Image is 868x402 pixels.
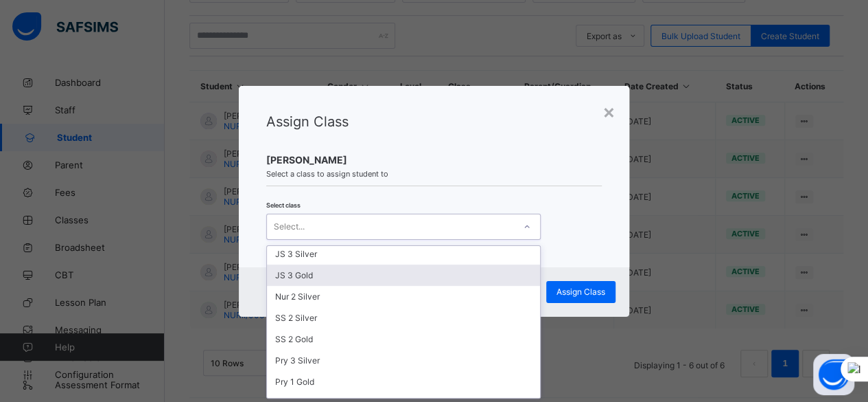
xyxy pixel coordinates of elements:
span: Assign Class [266,113,349,130]
div: JS 3 Gold [267,265,540,286]
span: Assign Class [556,287,605,297]
div: × [602,100,615,123]
button: Open asap [813,354,854,395]
span: [PERSON_NAME] [266,154,602,166]
div: Pry 3 Silver [267,350,540,371]
div: Pry 1 Gold [267,371,540,392]
span: Select class [266,201,301,209]
div: Select... [274,214,305,240]
div: JS 3 Silver [267,243,540,265]
div: SS 2 Gold [267,328,540,350]
div: SS 2 Silver [267,307,540,328]
span: Select a class to assign student to [266,169,602,179]
div: Nur 2 Silver [267,286,540,307]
